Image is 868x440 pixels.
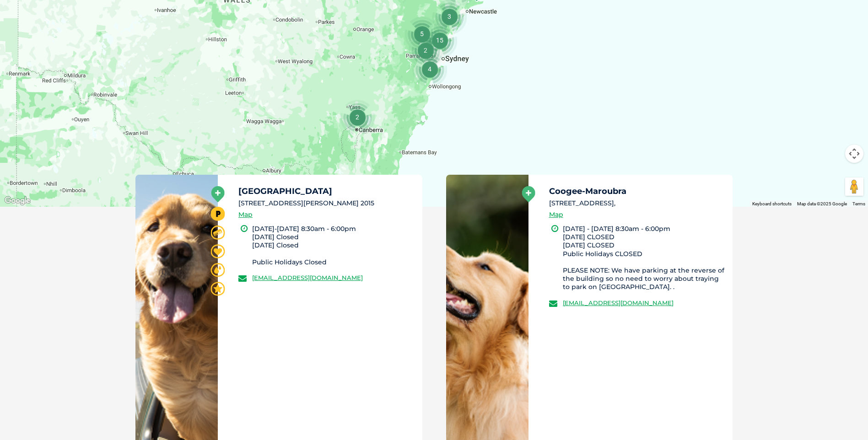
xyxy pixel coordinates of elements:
a: Map [549,209,563,220]
span: Map data ©2025 Google [797,201,847,206]
li: [DATE] - [DATE] 8:30am - 6:00pm [DATE] CLOSED [DATE] CLOSED Public Holidays CLOSED PLEASE NOTE: W... [563,225,725,291]
button: Keyboard shortcuts [752,201,792,207]
li: [STREET_ADDRESS], [549,199,725,208]
a: Open this area in Google Maps (opens a new window) [2,195,32,207]
li: [STREET_ADDRESS][PERSON_NAME] 2015 [238,199,414,208]
img: Google [2,195,32,207]
h5: [GEOGRAPHIC_DATA] [238,187,414,195]
div: 15 [422,23,457,58]
button: Drag Pegman onto the map to open Street View [845,177,863,196]
li: [DATE]-[DATE] 8:30am - 6:00pm [DATE] Closed [DATE] Closed Public Holidays Closed [252,225,414,266]
a: Terms [852,201,865,206]
h5: Coogee-Maroubra [549,187,725,195]
div: 4 [412,52,447,86]
a: [EMAIL_ADDRESS][DOMAIN_NAME] [252,274,363,281]
div: 2 [340,100,375,134]
a: Map [238,209,253,220]
button: Search [850,42,859,51]
button: Map camera controls [845,145,863,163]
a: [EMAIL_ADDRESS][DOMAIN_NAME] [563,299,674,306]
div: 5 [404,16,439,51]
